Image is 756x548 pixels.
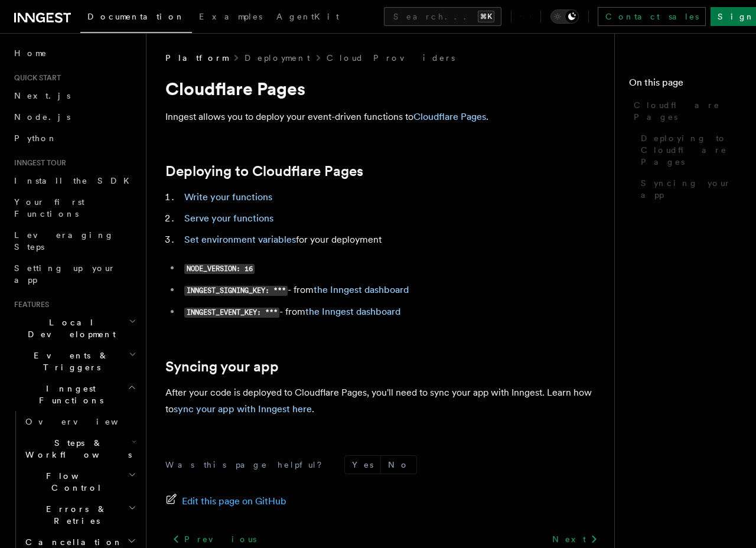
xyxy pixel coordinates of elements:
li: - from [181,282,605,299]
span: Errors & Retries [21,503,128,527]
a: Leveraging Steps [9,224,139,257]
h1: Cloudflare Pages [165,78,605,99]
a: Cloudflare Pages [629,94,742,128]
button: Local Development [9,312,139,345]
a: the Inngest dashboard [305,306,400,317]
span: Steps & Workflows [21,437,132,461]
span: Syncing your app [641,177,742,201]
a: sync your app with Inngest here [174,403,312,415]
span: Your first Functions [14,197,84,218]
button: Errors & Retries [21,498,139,531]
a: Examples [192,4,269,32]
li: for your deployment [181,231,605,248]
a: Deployment [245,52,310,64]
button: Steps & Workflows [21,432,139,465]
a: Setting up your app [9,257,139,291]
a: Home [9,43,139,64]
a: Edit this page on GitHub [165,493,286,510]
a: Syncing your app [636,172,742,206]
span: Setting up your app [14,263,116,285]
code: INNGEST_EVENT_KEY: *** [184,308,279,318]
p: Was this page helpful? [165,459,330,471]
a: Install the SDK [9,170,139,191]
button: Toggle dark mode [550,9,579,24]
span: Examples [199,12,262,21]
p: After your code is deployed to Cloudflare Pages, you'll need to sync your app with Inngest. Learn... [165,384,605,417]
a: Python [9,128,139,149]
h4: On this page [629,76,742,94]
span: Deploying to Cloudflare Pages [641,132,742,168]
a: Your first Functions [9,191,139,224]
a: Node.js [9,106,139,128]
a: Overview [21,411,139,432]
span: Edit this page on GitHub [182,493,286,510]
code: NODE_VERSION: 16 [184,264,255,274]
a: Set environment variables [184,234,296,245]
a: the Inngest dashboard [314,284,409,295]
span: Node.js [14,112,70,122]
span: Platform [165,52,228,64]
a: Deploying to Cloudflare Pages [165,163,363,180]
kbd: ⌘K [478,11,494,22]
button: Yes [345,456,380,474]
span: Inngest tour [9,158,66,168]
li: - from [181,304,605,321]
a: Next.js [9,85,139,106]
a: AgentKit [269,4,346,32]
span: Events & Triggers [9,350,129,373]
span: Home [14,47,47,59]
span: AgentKit [276,12,339,21]
a: Write your functions [184,191,272,203]
span: Features [9,300,49,309]
button: No [381,456,416,474]
span: Flow Control [21,470,128,494]
a: Deploying to Cloudflare Pages [636,128,742,172]
button: Search...⌘K [384,7,501,26]
p: Inngest allows you to deploy your event-driven functions to . [165,109,605,125]
code: INNGEST_SIGNING_KEY: *** [184,286,288,296]
span: Python [14,133,57,143]
span: Inngest Functions [9,383,128,406]
span: Next.js [14,91,70,100]
a: Documentation [80,4,192,33]
span: Cloudflare Pages [634,99,742,123]
span: Cancellation [21,536,123,548]
button: Events & Triggers [9,345,139,378]
a: Syncing your app [165,358,279,375]
span: Overview [25,417,147,426]
span: Leveraging Steps [14,230,114,252]
span: Install the SDK [14,176,136,185]
button: Inngest Functions [9,378,139,411]
span: Documentation [87,12,185,21]
a: Contact sales [598,7,706,26]
button: Flow Control [21,465,139,498]
a: Cloud Providers [327,52,455,64]
a: Cloudflare Pages [413,111,486,122]
a: Serve your functions [184,213,273,224]
span: Quick start [9,73,61,83]
span: Local Development [9,317,129,340]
